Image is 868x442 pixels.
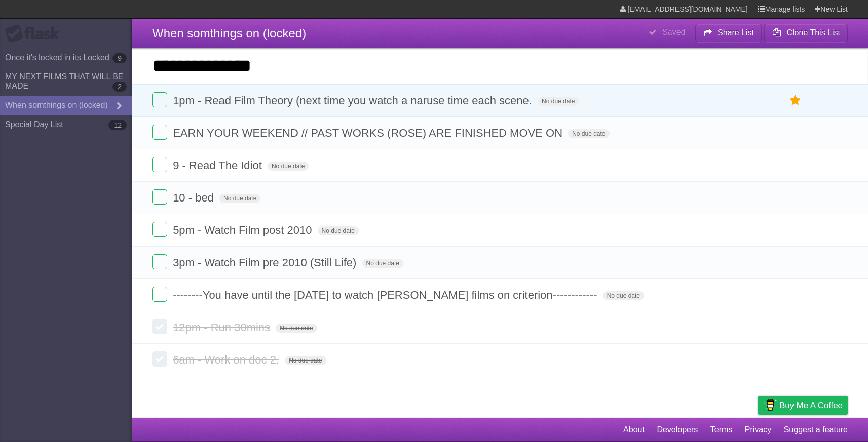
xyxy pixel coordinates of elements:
span: No due date [276,324,317,333]
a: About [623,420,645,439]
label: Done [152,92,167,107]
label: Done [152,254,167,269]
label: Done [152,351,167,367]
label: Done [152,157,167,172]
label: Done [152,319,167,334]
span: When somthings on (locked) [152,26,306,40]
b: Share List [718,28,754,37]
span: 1pm - Read Film Theory (next time you watch a naruse time each scene. [173,94,535,107]
a: Privacy [745,420,771,439]
label: Done [152,287,167,302]
b: 12 [108,120,127,130]
label: Star task [786,92,805,109]
button: Clone This List [764,24,848,42]
span: 5pm - Watch Film post 2010 [173,224,314,236]
span: No due date [603,291,644,300]
img: Buy me a coffee [763,396,777,414]
span: 10 - bed [173,191,216,204]
span: 12pm - Run 30mins [173,321,273,334]
label: Done [152,125,167,140]
span: No due date [318,226,359,235]
span: No due date [219,194,260,203]
label: Done [152,189,167,205]
label: Done [152,222,167,237]
span: No due date [568,129,609,138]
b: Clone This List [786,28,840,37]
span: --------You have until the [DATE] to watch [PERSON_NAME] films on criterion------------ [173,289,599,301]
span: No due date [268,162,309,171]
b: 9 [112,53,127,63]
span: EARN YOUR WEEKEND // PAST WORKS (ROSE) ARE FINISHED MOVE ON [173,127,565,139]
span: 3pm - Watch Film pre 2010 (Still Life) [173,256,359,269]
span: 9 - Read The Idiot [173,159,265,172]
span: No due date [285,356,326,365]
span: No due date [362,259,403,268]
a: Developers [657,420,698,439]
b: Saved [662,28,685,36]
div: Flask [5,25,66,43]
a: Buy me a coffee [758,396,848,415]
a: Suggest a feature [784,420,848,439]
span: Buy me a coffee [779,396,843,414]
button: Share List [695,24,762,42]
b: 2 [112,82,127,92]
span: No due date [538,97,579,106]
span: 6am - Work on doc 2. [173,353,282,366]
a: Terms [710,420,733,439]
